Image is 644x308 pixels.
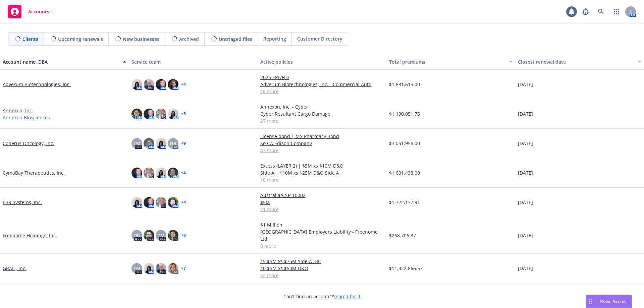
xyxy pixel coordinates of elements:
[133,265,141,272] span: TM
[3,107,33,114] a: Annexon, Inc.
[518,81,533,88] span: [DATE]
[600,298,626,304] span: Nova Assist
[260,88,384,95] a: 16 more
[3,140,54,147] a: Coherus Oncology, Inc.
[518,169,533,176] span: [DATE]
[3,81,71,88] a: Adverum Biotechnologies, Inc.
[156,168,166,178] img: photo
[28,9,49,14] span: Accounts
[260,169,384,176] a: Side A | $10M xs $25M D&O Side A
[518,58,634,65] div: Closest renewal date
[260,176,384,183] a: 10 more
[518,199,533,206] span: [DATE]
[260,221,384,228] a: $1 Million
[131,197,142,208] img: photo
[168,197,178,208] img: photo
[260,272,384,279] a: 52 more
[333,293,361,300] a: Search for it
[131,109,142,119] img: photo
[260,242,384,249] a: 6 more
[156,109,166,119] img: photo
[131,168,142,178] img: photo
[22,36,38,43] span: Clients
[260,258,384,265] a: 15 $5M xs $75M Side A DIC
[168,109,178,119] img: photo
[260,265,384,272] a: 10 $5M xs $50M D&O
[260,192,384,199] a: Australia/CSP-10002
[263,35,286,42] span: Reporting
[260,162,384,169] a: Excess (LAYER 2) | $5M xs $10M D&O
[389,81,420,88] span: $1,881,615.00
[389,110,420,117] span: $1,190,051.75
[144,79,154,90] img: photo
[181,82,186,86] a: + 4
[3,265,26,272] a: GRAIL, Inc.
[181,200,186,204] a: + 4
[168,168,178,178] img: photo
[260,110,384,117] a: Cyber Resultant Cargo Damage
[579,5,592,18] a: Report a Bug
[144,109,154,119] img: photo
[518,140,533,147] span: [DATE]
[181,141,186,145] a: + 9
[518,265,533,272] span: [DATE]
[518,232,533,239] span: [DATE]
[5,2,52,21] a: Accounts
[144,197,154,208] img: photo
[58,36,103,43] span: Upcoming renewals
[260,58,384,65] div: Active policies
[515,54,644,70] button: Closest renewal date
[170,140,176,147] span: HB
[258,54,386,70] button: Active policies
[389,265,423,272] span: $11,322,866.57
[133,232,140,239] span: DG
[144,138,154,149] img: photo
[260,228,384,242] a: [GEOGRAPHIC_DATA] Employers Liability - Freenome, Ltd.
[386,54,515,70] button: Total premiums
[156,79,166,90] img: photo
[260,147,384,154] a: 43 more
[586,295,632,308] button: Nova Assist
[389,58,505,65] div: Total premiums
[389,199,420,206] span: $1,722,137.91
[260,103,384,110] a: Annexon, Inc. - Cyber
[3,114,50,121] span: Annexon Biosciences
[389,232,416,239] span: $268,706.87
[144,230,154,241] img: photo
[260,133,384,140] a: License bond | MS Pharmacy Bond
[133,140,141,147] span: TM
[181,112,186,116] a: + 5
[518,110,533,117] span: [DATE]
[156,138,166,149] img: photo
[168,230,178,241] img: photo
[3,169,65,176] a: CymaBay Therapeutics, Inc.
[260,206,384,213] a: 21 more
[389,169,420,176] span: $1,601,438.00
[3,199,42,206] a: EBR Systems, Inc.
[156,197,166,208] img: photo
[168,263,178,274] img: photo
[297,35,342,42] span: Customer Directory
[168,79,178,90] img: photo
[586,295,594,308] div: Drag to move
[260,140,384,147] a: So CA Edison Company
[3,58,119,65] div: Account name, DBA
[158,232,165,239] span: TM
[219,36,252,43] span: Untriaged files
[131,58,255,65] div: Service team
[179,36,199,43] span: Archived
[389,140,420,147] span: $3,051,956.00
[123,36,159,43] span: New businesses
[181,233,186,237] a: + 8
[260,74,384,81] a: 2025 EPL/FID
[181,171,186,175] a: + 4
[3,232,57,239] a: Freenome Holdings, Inc.
[181,266,186,270] a: + 7
[610,5,623,18] a: Switch app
